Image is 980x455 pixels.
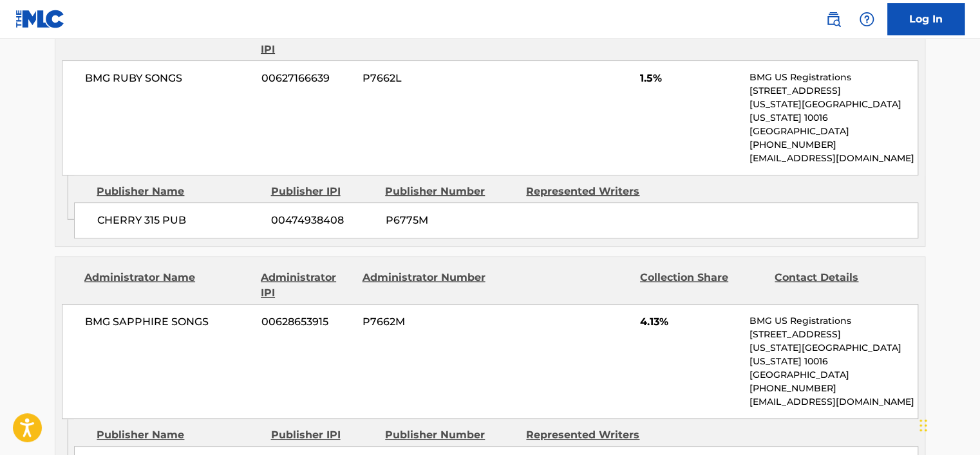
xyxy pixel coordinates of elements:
span: 4.13% [640,314,740,330]
span: 00627166639 [261,71,353,86]
p: [PHONE_NUMBER] [749,382,918,395]
div: চ্যাট উইজেট [916,393,980,455]
div: Publisher Name [97,184,261,199]
div: Collection Share [640,270,765,301]
p: BMG US Registrations [749,314,918,328]
div: Contact Details [775,26,900,57]
p: [EMAIL_ADDRESS][DOMAIN_NAME] [749,395,918,409]
div: Administrator Name [84,270,251,301]
p: [GEOGRAPHIC_DATA] [749,125,918,138]
div: Represented Writers [526,184,657,199]
p: [US_STATE][GEOGRAPHIC_DATA][US_STATE] 10016 [749,341,918,368]
img: search [825,12,841,27]
a: Log In [887,3,965,35]
span: P7662M [363,314,487,330]
div: Represented Writers [526,427,657,443]
div: Administrator IPI [261,26,352,57]
span: P7662L [363,71,487,86]
p: [EMAIL_ADDRESS][DOMAIN_NAME] [749,152,918,165]
span: BMG SAPPHIRE SONGS [85,314,252,330]
div: Administrator Number [362,270,487,301]
p: BMG US Registrations [749,71,918,84]
div: Administrator Name [84,26,251,57]
p: [PHONE_NUMBER] [749,138,918,152]
div: টেনে আনুন [919,406,927,445]
img: help [859,12,874,27]
div: Contact Details [775,270,900,301]
span: P6775M [385,213,516,228]
div: Publisher IPI [270,427,375,443]
p: [STREET_ADDRESS] [749,328,918,341]
div: Help [854,6,880,32]
p: [GEOGRAPHIC_DATA] [749,368,918,382]
span: CHERRY 315 PUB [97,213,261,228]
img: MLC Logo [15,10,65,28]
div: Publisher Number [385,184,516,199]
div: Publisher Name [97,427,261,443]
p: [US_STATE][GEOGRAPHIC_DATA][US_STATE] 10016 [749,98,918,125]
span: BMG RUBY SONGS [85,71,252,86]
a: Public Search [820,6,846,32]
div: Publisher Number [385,427,516,443]
div: Publisher IPI [270,184,375,199]
div: Administrator IPI [261,270,352,301]
span: 1.5% [640,71,740,86]
div: Collection Share [640,26,765,57]
div: Administrator Number [362,26,487,57]
p: [STREET_ADDRESS] [749,84,918,98]
span: 00474938408 [271,213,375,228]
span: 00628653915 [261,314,353,330]
iframe: Chat Widget [916,393,980,455]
